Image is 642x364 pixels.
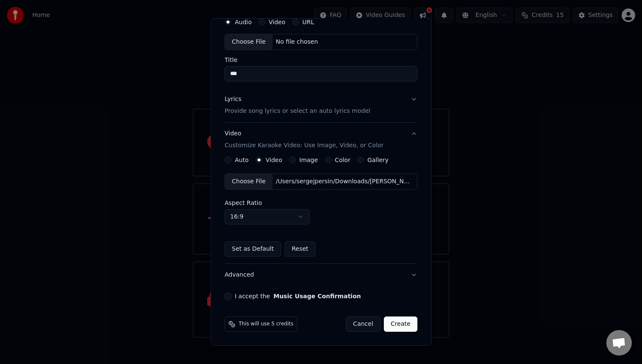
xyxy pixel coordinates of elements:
[384,316,417,332] button: Create
[225,141,383,150] p: Customize Karaoke Video: Use Image, Video, or Color
[225,34,273,50] div: Choose File
[273,38,321,46] div: No file chosen
[335,157,351,163] label: Color
[235,19,252,25] label: Audio
[225,57,417,63] label: Title
[235,293,361,299] label: I accept the
[225,107,370,115] p: Provide song lyrics or select an auto lyrics model
[239,321,293,328] span: This will use 5 credits
[225,123,417,157] button: VideoCustomize Karaoke Video: Use Image, Video, or Color
[284,241,315,257] button: Reset
[225,241,281,257] button: Set as Default
[266,157,282,163] label: Video
[273,177,417,186] div: /Users/sergejpersin/Downloads/[PERSON_NAME] - [PERSON_NAME] (ПРЕМЬЕРА КЛИПА).mp4
[302,19,314,25] label: URL
[225,95,241,104] div: Lyrics
[225,174,273,189] div: Choose File
[225,129,383,150] div: Video
[225,264,417,286] button: Advanced
[225,157,417,263] div: VideoCustomize Karaoke Video: Use Image, Video, or Color
[367,157,389,163] label: Gallery
[273,293,361,299] button: I accept the
[225,200,417,206] label: Aspect Ratio
[346,316,380,332] button: Cancel
[225,88,417,122] button: LyricsProvide song lyrics or select an auto lyrics model
[235,157,249,163] label: Auto
[269,19,285,25] label: Video
[299,157,318,163] label: Image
